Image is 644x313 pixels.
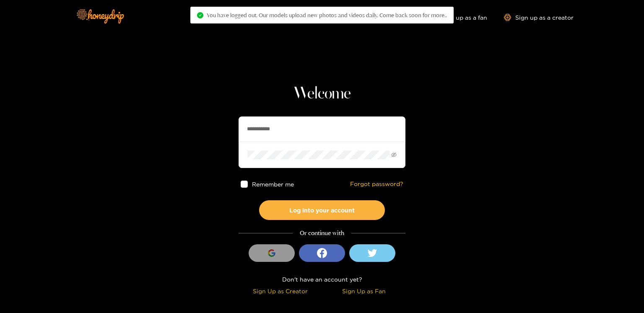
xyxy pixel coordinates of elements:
[197,12,203,18] span: check-circle
[252,181,294,187] span: Remember me
[259,200,385,220] button: Log into your account
[350,181,403,188] a: Forgot password?
[430,14,487,21] a: Sign up as a fan
[239,274,405,284] div: Don't have an account yet?
[239,84,405,104] h1: Welcome
[504,14,574,21] a: Sign up as a creator
[239,228,405,238] div: Or continue with
[391,152,397,158] span: eye-invisible
[324,286,403,296] div: Sign Up as Fan
[241,286,320,296] div: Sign Up as Creator
[207,12,447,18] span: You have logged out. Our models upload new photos and videos daily. Come back soon for more..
